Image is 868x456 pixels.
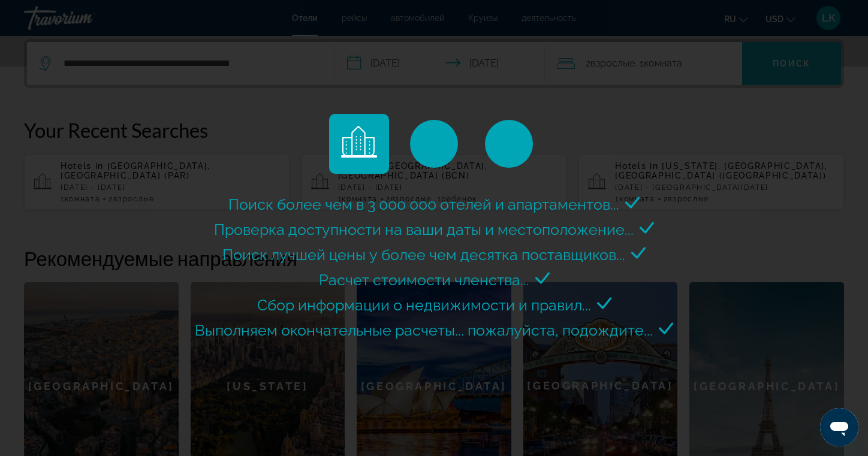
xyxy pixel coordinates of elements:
[228,195,619,213] span: Поиск более чем в 3 000 000 отелей и апартаментов...
[820,408,858,446] iframe: Кнопка запуска окна обмена сообщениями
[195,321,653,339] span: Выполняем окончательные расчеты... пожалуйста, подождите...
[319,271,529,289] span: Расчет стоимости членства...
[257,296,591,314] span: Сбор информации о недвижимости и правил...
[214,221,634,238] span: Проверка доступности на ваши даты и местоположение...
[222,246,625,264] span: Поиск лучшей цены у более чем десятка поставщиков...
